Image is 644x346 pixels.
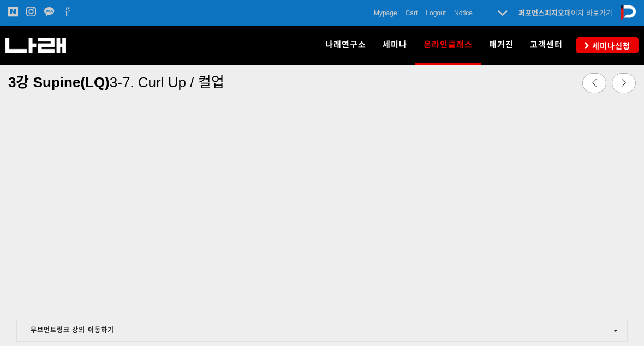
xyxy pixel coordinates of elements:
a: 나래연구소 [317,26,374,64]
a: Mypage [374,8,397,19]
button: 무브먼트링크 강의 이동하기 [16,320,628,341]
a: 고객센터 [522,26,571,64]
a: 퍼포먼스피지오페이지 바로가기 [518,9,612,17]
a: 3강 Supine(LQ)3-7. Curl Up / 컬업 [8,68,421,96]
span: 3-7. Curl Up / 컬업 [110,74,224,90]
a: Logout [426,8,446,19]
a: 온라인클래스 [415,26,481,64]
a: Cart [406,8,418,19]
span: 나래연구소 [325,40,366,50]
span: 고객센터 [530,40,563,50]
a: Notice [454,8,473,19]
span: 온라인클래스 [424,36,473,53]
span: 3강 Supine(LQ) [8,74,110,90]
span: 세미나 [383,40,407,50]
a: 세미나신청 [576,37,639,53]
strong: 퍼포먼스피지오 [518,9,564,17]
a: 매거진 [481,26,522,64]
span: 세미나신청 [589,40,630,51]
a: 세미나 [374,26,415,64]
span: 매거진 [489,40,514,50]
